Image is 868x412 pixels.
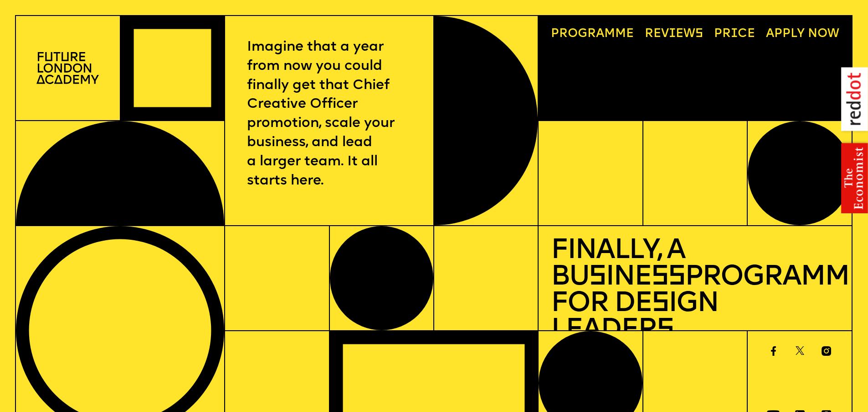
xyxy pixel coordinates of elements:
span: s [589,264,606,291]
a: Price [708,22,761,46]
span: s [652,290,668,318]
a: Reviews [639,22,709,46]
a: Apply now [760,22,845,46]
span: ss [651,264,685,291]
span: A [766,28,774,40]
span: a [596,28,604,40]
a: Programme [545,22,640,46]
span: s [657,317,673,344]
h1: Finally, a Bu ine Programme for De ign Leader [551,238,840,344]
p: Imagine that a year from now you could finally get that Chief Creative Officer promotion, scale y... [247,38,412,191]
